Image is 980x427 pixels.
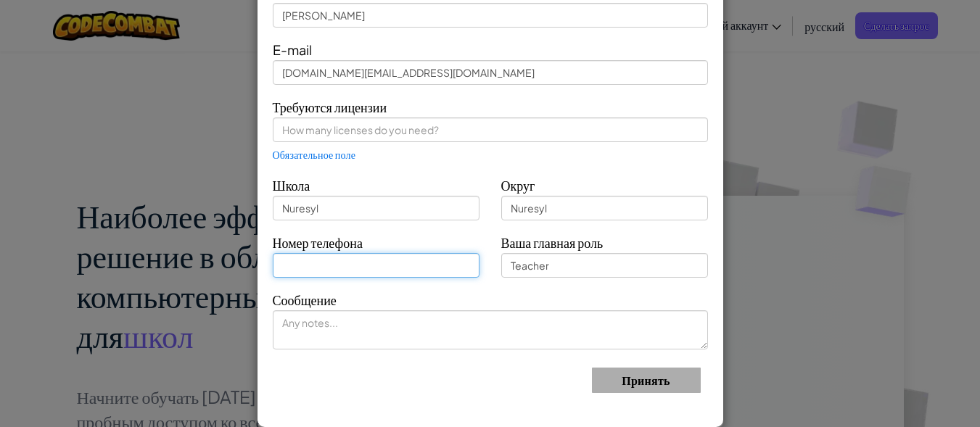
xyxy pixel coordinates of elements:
button: Принять [592,368,701,393]
span: Номер телефона [273,234,363,251]
span: Округ [501,177,535,194]
span: Школа [273,177,310,194]
span: Требуются лицензии [273,99,387,115]
span: Ваша главная роль [501,234,604,251]
input: Teacher, Principal, etc. [501,253,708,278]
span: Обязательное поле [273,149,356,160]
input: How many licenses do you need? [273,117,708,142]
span: Сообщение [273,291,337,308]
span: E-mail [273,41,312,58]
